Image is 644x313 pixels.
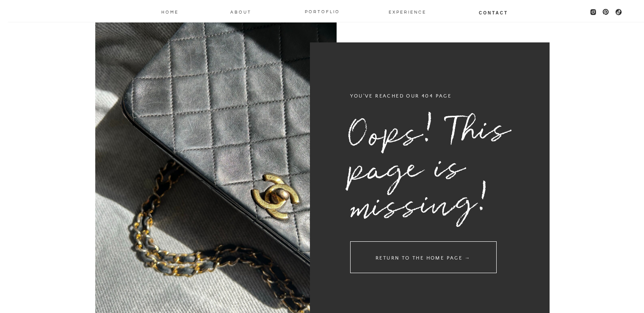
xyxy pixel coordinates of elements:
[350,91,472,101] h3: you've reached our 404 page
[161,8,180,15] a: Home
[345,112,519,240] h1: Oops! This page is missing!
[301,8,343,14] a: PORTOFLIO
[478,9,509,16] a: Contact
[389,8,420,15] a: EXPERIENCE
[230,8,252,15] a: About
[350,241,497,273] a: return to the home page →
